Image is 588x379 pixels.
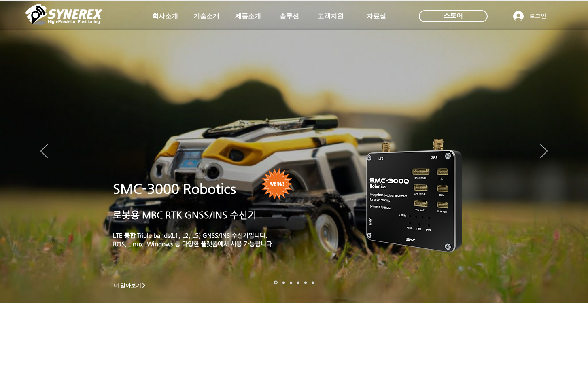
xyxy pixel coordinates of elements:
span: 기술소개 [193,12,219,21]
a: 로봇 [304,281,307,284]
div: 스토어 [419,10,488,22]
a: 제품소개 [228,8,268,24]
span: 자료실 [367,12,386,21]
span: 고객지원 [318,12,344,21]
a: 기술소개 [186,8,227,24]
a: LTE 통합 Triple bands(L1, L2, L5) GNSS/INS 수신기입니다. [113,232,267,239]
a: ROS, Linux, Windows 등 다양한 플랫폼에서 사용 가능합니다. [113,240,274,247]
span: 로그인 [526,12,549,20]
a: 솔루션 [269,8,310,24]
button: 다음 [540,144,548,159]
a: 측량 IoT [290,281,292,284]
a: 자율주행 [297,281,299,284]
button: 로그인 [507,8,552,24]
a: 회사소개 [145,8,185,24]
span: 제품소개 [235,12,261,21]
a: 고객지원 [310,8,351,24]
span: 솔루션 [280,12,299,21]
span: 스토어 [444,11,463,20]
a: 로봇용 MBC RTK GNSS/INS 수신기 [113,210,257,220]
img: 씨너렉스_White_simbol_대지 1.png [25,2,102,26]
nav: 슬라이드 [272,281,316,284]
span: 회사소개 [152,12,178,21]
a: 드론 8 - SMC 2000 [282,281,285,284]
img: KakaoTalk_20241224_155801212.png [355,127,474,262]
a: 자료실 [356,8,397,24]
a: SMC-3000 Robotics [113,181,236,197]
a: 더 알아보기 [110,280,151,290]
button: 이전 [40,144,48,159]
a: 정밀농업 [312,281,314,284]
span: 더 알아보기 [114,282,142,289]
a: 로봇- SMC 2000 [274,281,278,284]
